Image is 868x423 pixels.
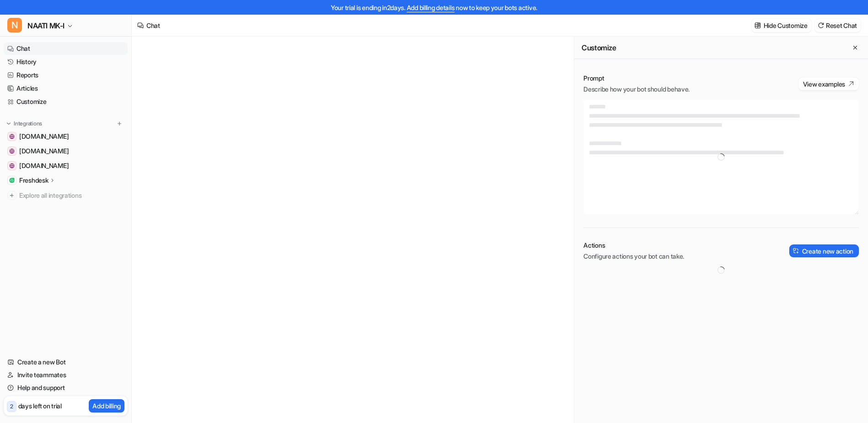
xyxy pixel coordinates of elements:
a: Help and support [4,381,128,394]
a: Chat [4,42,128,55]
a: Reports [4,69,128,81]
img: explore all integrations [7,191,16,200]
p: Freshdesk [19,176,48,185]
p: Prompt [583,74,690,83]
button: Add billing [89,399,124,412]
span: [DOMAIN_NAME] [19,132,69,141]
span: [DOMAIN_NAME] [19,161,69,170]
a: Explore all integrations [4,189,128,202]
span: Explore all integrations [19,188,124,203]
p: Hide Customize [764,21,808,30]
button: View examples [798,77,859,90]
a: Invite teammates [4,369,128,381]
img: create-action-icon.svg [793,248,799,254]
p: Actions [583,241,684,250]
p: days left on trial [18,401,62,411]
p: Add billing [92,401,121,411]
button: Hide Customize [752,19,811,32]
img: Freshdesk [9,178,15,183]
div: Chat [146,21,160,30]
button: Integrations [4,119,45,128]
img: learn.naati.com.au [9,163,15,168]
img: menu_add.svg [116,120,123,127]
img: my.naati.com.au [9,148,15,154]
a: Customize [4,95,128,108]
p: Describe how your bot should behave. [583,85,690,94]
a: Create a new Bot [4,356,128,369]
p: Configure actions your bot can take. [583,252,684,261]
span: NAATI MK-I [27,19,65,32]
a: www.naati.com.au[DOMAIN_NAME] [4,130,128,143]
button: Create new action [789,244,859,257]
img: www.naati.com.au [9,134,15,139]
a: learn.naati.com.au[DOMAIN_NAME] [4,159,128,172]
a: Articles [4,82,128,95]
img: expand menu [5,120,12,127]
p: 2 [10,402,13,411]
button: Reset Chat [815,19,861,32]
span: [DOMAIN_NAME] [19,146,69,156]
img: reset [818,22,824,29]
a: History [4,55,128,68]
a: Add billing details [407,4,455,11]
h2: Customize [582,43,616,52]
button: Close flyout [850,42,861,53]
p: Integrations [14,120,42,127]
img: customize [755,22,761,29]
span: N [7,18,22,33]
a: my.naati.com.au[DOMAIN_NAME] [4,145,128,157]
